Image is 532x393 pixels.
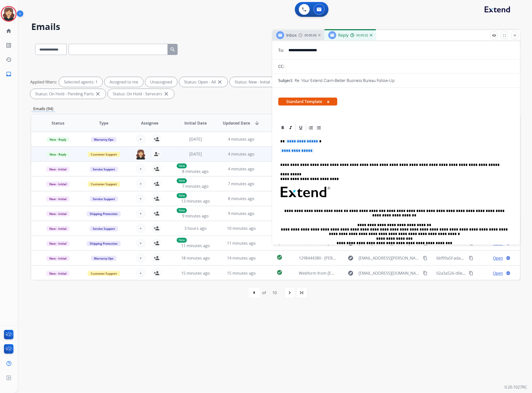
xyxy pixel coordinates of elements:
button: + [136,194,146,204]
div: Status: On Hold - Pending Parts [30,89,106,99]
span: + [140,196,142,202]
span: Inbox [286,32,297,38]
span: Webform from [EMAIL_ADDRESS][DOMAIN_NAME] on [DATE] [299,270,411,276]
span: 9 minutes ago [182,213,209,219]
span: 11 minutes ago [227,240,256,246]
span: 18 minutes ago [181,255,210,261]
span: New - Initial [46,167,69,172]
span: 00:00:02 [356,33,368,37]
span: 10 minutes ago [227,226,256,231]
button: + [136,179,146,189]
p: New [177,163,187,168]
span: 7 minutes ago [228,181,254,186]
span: New - Initial [46,271,69,276]
span: Customer Support [88,182,120,187]
p: New [177,178,187,183]
div: Bullet List [315,124,323,131]
button: x [327,99,329,105]
mat-icon: remove_red_eye [492,33,496,38]
mat-icon: home [6,28,12,34]
div: Ordered List [307,124,315,131]
span: New - Initial [46,211,69,216]
button: + [136,134,146,144]
mat-icon: language [506,271,510,275]
span: 8 minutes ago [228,196,254,201]
mat-icon: fullscreen [502,33,507,38]
span: Shipping Protection [87,211,121,216]
p: New [177,238,187,243]
button: + [136,209,146,218]
span: Service Support [90,196,118,202]
mat-icon: check_circle [277,269,282,275]
span: [EMAIL_ADDRESS][PERSON_NAME][DOMAIN_NAME] [359,255,420,261]
mat-icon: arrow_downward [254,120,260,126]
span: Warranty Ops [91,137,116,142]
mat-icon: inbox [6,71,12,77]
span: 4 minutes ago [228,166,254,172]
span: New - Initial [46,241,69,246]
mat-icon: language [506,256,510,260]
div: Italic [287,124,294,131]
span: Shipping Protection [87,241,121,246]
mat-icon: close [513,33,517,38]
span: [DATE] [189,151,202,157]
mat-icon: check_circle [277,254,282,260]
button: + [136,268,146,278]
p: Re: Your Extend Claim-Better Business Bureau Follow-Up [295,78,395,83]
mat-icon: person_add [154,196,160,202]
span: 15 minutes ago [181,270,210,276]
span: + [140,166,142,172]
mat-icon: person_add [154,136,160,142]
mat-icon: person_add [154,166,160,172]
mat-icon: close [95,91,101,97]
div: Status: On Hold - Servicers [108,89,174,99]
img: agent-avatar [136,149,146,159]
span: + [140,255,142,261]
span: New - Initial [46,226,69,231]
img: avatar [2,7,16,21]
h2: Emails [31,22,520,32]
p: New [177,193,187,198]
span: 8 minutes ago [182,169,209,174]
span: Assignee [141,120,158,126]
mat-icon: person_add [154,255,160,261]
mat-icon: content_copy [423,271,427,275]
span: Service Support [90,167,118,172]
div: 10 [269,288,281,298]
mat-icon: close [163,91,169,97]
div: of [262,290,266,296]
span: Warranty Ops [91,256,116,261]
mat-icon: person_add [154,210,160,216]
button: + [136,238,146,248]
span: Customer Support [88,152,120,157]
div: Bold [279,124,286,131]
p: Applied filters: [30,79,57,85]
span: + [140,181,142,187]
span: Status [52,120,64,126]
span: Initial Date [184,120,207,126]
span: [DATE] [189,136,202,142]
span: 11 minutes ago [181,243,210,248]
mat-icon: explore [348,270,354,276]
mat-icon: list_alt [6,42,12,48]
span: + [140,210,142,216]
span: Updated Date [223,120,250,126]
span: New - Reply [47,137,69,142]
button: + [136,164,146,174]
div: Status: New - Initial [230,77,282,87]
span: New - Initial [46,196,69,202]
span: 14 minutes ago [227,255,256,261]
span: + [140,225,142,231]
span: 02a3a526-d0e8-4ee1-8cac-64c2a3d3c022 [436,270,512,276]
span: New - Reply [47,152,69,157]
span: 15 minutes ago [227,270,256,276]
span: 13 minutes ago [181,198,210,204]
div: Status: Open - All [179,77,228,87]
span: Type [99,120,108,126]
mat-icon: close [271,79,277,85]
span: 7 minutes ago [182,183,209,189]
button: + [136,223,146,233]
span: + [140,136,142,142]
span: [EMAIL_ADDRESS][DOMAIN_NAME] [359,270,420,276]
mat-icon: close [217,79,223,85]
